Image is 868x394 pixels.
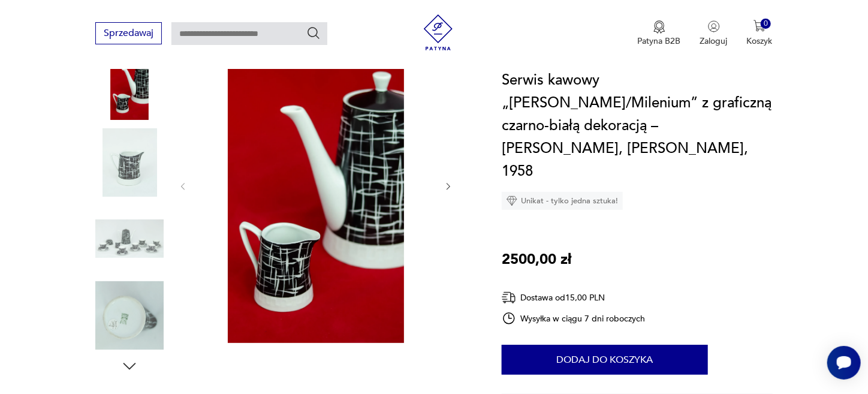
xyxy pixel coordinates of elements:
[95,52,164,120] img: Zdjęcie produktu Serwis kawowy „Helena/Milenium” z graficzną czarno-białą dekoracją – ZPS Wawel, ...
[747,35,773,47] p: Koszyk
[502,311,646,326] div: Wysyłka w ciągu 7 dni roboczych
[95,281,164,350] img: Zdjęcie produktu Serwis kawowy „Helena/Milenium” z graficzną czarno-białą dekoracją – ZPS Wawel, ...
[653,20,665,34] img: Ikona medalu
[306,26,321,40] button: Szukaj
[761,19,771,29] div: 0
[95,30,162,38] a: Sprzedawaj
[638,35,681,47] p: Patyna B2B
[638,20,681,47] button: Patyna B2B
[507,196,517,206] img: Ikona diamentu
[502,248,571,271] p: 2500,00 zł
[502,290,516,305] img: Ikona dostawy
[747,20,773,47] button: 0Koszyk
[638,20,681,47] a: Ikona medaluPatyna B2B
[95,128,164,197] img: Zdjęcie produktu Serwis kawowy „Helena/Milenium” z graficzną czarno-białą dekoracją – ZPS Wawel, ...
[700,20,728,47] button: Zaloguj
[95,22,162,44] button: Sprzedawaj
[502,345,708,375] button: Dodaj do koszyka
[502,290,646,305] div: Dostawa od 15,00 PLN
[754,20,765,32] img: Ikona koszyka
[502,192,623,210] div: Unikat - tylko jedna sztuka!
[95,204,164,273] img: Zdjęcie produktu Serwis kawowy „Helena/Milenium” z graficzną czarno-białą dekoracją – ZPS Wawel, ...
[700,35,728,47] p: Zaloguj
[420,14,456,50] img: Patyna - sklep z meblami i dekoracjami vintage
[827,346,861,380] iframe: Smartsupp widget button
[200,28,432,343] img: Zdjęcie produktu Serwis kawowy „Helena/Milenium” z graficzną czarno-białą dekoracją – ZPS Wawel, ...
[502,69,773,183] h1: Serwis kawowy „[PERSON_NAME]/Milenium” z graficzną czarno-białą dekoracją – [PERSON_NAME], [PERSO...
[708,20,720,32] img: Ikonka użytkownika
